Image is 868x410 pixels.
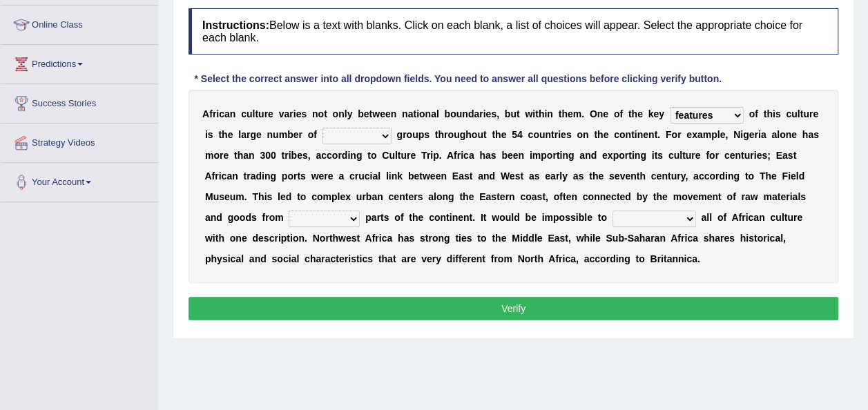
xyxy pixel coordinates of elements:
b: i [219,170,222,182]
b: t [243,170,247,182]
b: 5 [512,129,517,140]
b: f [314,129,317,140]
b: n [597,108,604,119]
b: r [247,170,250,182]
b: f [209,108,213,119]
b: n [249,150,255,161]
b: e [602,150,608,161]
b: s [302,150,308,161]
b: l [717,129,720,140]
b: i [205,129,208,140]
b: r [427,150,430,161]
b: n [735,150,741,161]
b: A [202,108,209,119]
b: a [761,129,766,140]
b: s [566,129,572,140]
b: h [766,108,773,119]
b: d [591,150,597,161]
div: * Select the correct answer into all dropdown fields. You need to answer all questions before cli... [189,72,727,86]
b: i [293,108,296,119]
b: t [369,108,372,119]
b: r [677,129,681,140]
a: Online Class [1,6,158,40]
b: o [533,129,539,140]
b: h [238,150,244,161]
b: r [754,129,758,140]
b: t [800,108,803,119]
b: e [720,129,725,140]
b: o [406,129,412,140]
b: u [456,108,463,119]
b: e [380,108,385,119]
b: a [808,129,813,140]
b: n [232,170,238,182]
b: o [577,129,583,140]
b: o [614,108,620,119]
b: F [666,129,672,140]
b: c [321,150,327,161]
b: e [501,129,506,140]
b: . [439,150,442,161]
b: r [444,129,447,140]
b: o [308,129,314,140]
b: r [625,150,628,161]
b: i [558,129,561,140]
b: n [462,108,468,119]
b: a [469,150,474,161]
b: e [729,150,735,161]
b: i [544,108,547,119]
b: n [518,150,524,161]
b: s [762,150,767,161]
b: t [628,108,632,119]
b: g [640,150,646,161]
b: r [220,150,223,161]
b: l [798,108,800,119]
b: r [289,108,293,119]
b: t [741,150,744,161]
b: n [585,150,591,161]
b: b [501,150,508,161]
b: e [603,129,608,140]
b: n [637,129,643,140]
b: e [296,108,302,119]
b: n [312,108,318,119]
b: n [545,129,551,140]
b: b [291,150,298,161]
b: t [682,150,686,161]
b: o [213,150,220,161]
b: i [289,150,291,161]
b: p [418,129,425,140]
b: p [433,150,439,161]
b: a [316,150,321,161]
b: t [483,129,487,140]
b: y [659,108,664,119]
b: n [230,108,236,119]
b: u [477,129,483,140]
b: e [643,129,648,140]
b: 4 [517,129,523,140]
b: m [279,129,287,140]
b: a [579,150,585,161]
b: s [424,129,430,140]
b: l [238,129,241,140]
b: a [485,150,491,161]
b: o [749,108,755,119]
b: a [224,108,230,119]
b: f [755,108,758,119]
b: r [338,150,341,161]
b: r [247,129,250,140]
b: e [268,108,273,119]
b: s [813,129,819,140]
b: r [213,108,216,119]
b: f [706,150,709,161]
b: e [653,108,659,119]
b: t [654,129,657,140]
b: l [679,150,682,161]
b: g [396,129,403,140]
b: u [744,150,750,161]
b: e [813,108,818,119]
b: m [573,108,581,119]
b: e [410,150,416,161]
b: p [711,129,717,140]
b: a [474,108,479,119]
